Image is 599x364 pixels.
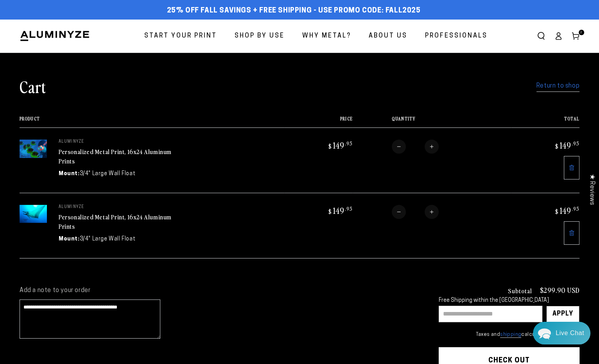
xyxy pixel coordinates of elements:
[419,26,493,47] a: Professionals
[580,30,583,35] span: 2
[511,116,579,127] th: Total
[235,30,285,42] span: Shop By Use
[144,30,217,42] span: Start Your Print
[552,306,573,322] div: Apply
[564,221,579,245] a: Remove 16"x24" Rectangle White Glossy Aluminyzed Photo
[439,298,579,304] div: Free Shipping within the [GEOGRAPHIC_DATA]
[584,168,599,211] div: Click to open Judge.me floating reviews tab
[59,170,80,178] dt: Mount:
[572,140,579,147] sup: .95
[572,205,579,212] sup: .95
[554,205,579,216] bdi: 149
[406,140,425,154] input: Quantity for Personalized Metal Print, 16x24 Aluminum Prints
[20,116,284,127] th: Product
[533,322,590,344] div: Chat widget toggle
[20,287,423,295] label: Add a note to your order
[20,30,90,42] img: Aluminyze
[20,205,47,223] img: 16"x24" Rectangle White Glossy Aluminyzed Photo
[439,331,579,339] small: Taxes and calculated at checkout
[556,322,584,344] div: Contact Us Directly
[540,287,579,294] p: $299.90 USD
[80,170,136,178] dd: 3/4" Large Wall Float
[284,116,353,127] th: Price
[508,287,532,294] h3: Subtotal
[20,76,46,97] h1: Cart
[328,142,332,150] span: $
[345,205,353,212] sup: .95
[327,140,353,151] bdi: 149
[229,26,291,47] a: Shop By Use
[555,142,559,150] span: $
[328,208,332,215] span: $
[363,26,413,47] a: About Us
[564,156,579,179] a: Remove 16"x24" Rectangle White Glossy Aluminyzed Photo
[536,81,579,92] a: Return to shop
[353,116,511,127] th: Quantity
[138,26,223,47] a: Start Your Print
[500,332,521,338] a: shipping
[327,205,353,216] bdi: 149
[20,140,47,158] img: 16"x24" Rectangle White Glossy Aluminyzed Photo
[167,7,421,15] span: 25% off FALL Savings + Free Shipping - Use Promo Code: FALL2025
[59,235,80,243] dt: Mount:
[554,140,579,151] bdi: 149
[406,205,425,219] input: Quantity for Personalized Metal Print, 16x24 Aluminum Prints
[80,235,136,243] dd: 3/4" Large Wall Float
[59,212,172,231] a: Personalized Metal Print, 16x24 Aluminum Prints
[59,140,176,144] p: aluminyze
[533,27,550,45] summary: Search our site
[59,147,172,166] a: Personalized Metal Print, 16x24 Aluminum Prints
[296,26,357,47] a: Why Metal?
[369,30,407,42] span: About Us
[302,30,351,42] span: Why Metal?
[555,208,559,215] span: $
[59,205,176,210] p: aluminyze
[345,140,353,147] sup: .95
[425,30,488,42] span: Professionals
